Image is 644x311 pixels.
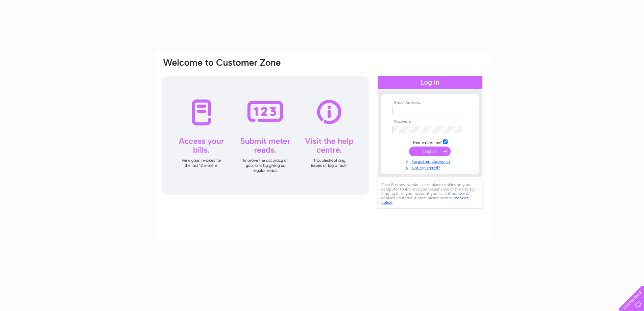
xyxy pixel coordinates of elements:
[391,138,469,145] td: Remember me?
[391,119,469,124] th: Password:
[391,101,469,105] th: Email Address:
[392,164,469,171] a: Not registered?
[392,158,469,164] a: Forgotten password?
[381,196,469,205] a: cookies policy
[409,147,451,156] input: Submit
[378,179,482,208] div: Clear Business would like to place cookies on your computer to improve your experience of the sit...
